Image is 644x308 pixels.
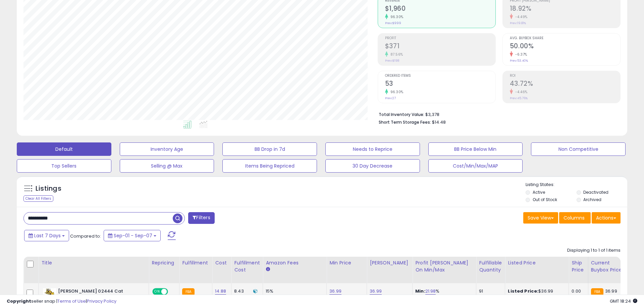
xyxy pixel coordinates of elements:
[563,214,585,221] span: Columns
[510,59,528,63] small: Prev: 53.40%
[182,259,209,266] div: Fulfillment
[87,298,116,304] a: Privacy Policy
[188,212,214,224] button: Filters
[523,212,558,224] button: Save View
[222,142,317,156] button: BB Drop in 7d
[7,298,116,305] div: seller snap | |
[385,59,399,63] small: Prev: $198
[370,259,410,266] div: [PERSON_NAME]
[325,159,420,173] button: 30 Day Decrease
[234,259,260,273] div: Fulfillment Cost
[415,259,473,273] div: Profit [PERSON_NAME] on Min/Max
[510,74,620,78] span: ROI
[572,259,585,273] div: Ship Price
[104,230,161,241] button: Sep-01 - Sep-07
[432,119,446,125] span: $14.48
[583,197,601,202] label: Archived
[508,288,538,294] b: Listed Price:
[385,96,396,100] small: Prev: 27
[120,142,214,156] button: Inventory Age
[533,197,557,202] label: Out of Stock
[152,259,176,266] div: Repricing
[567,247,621,254] div: Displaying 1 to 1 of 1 items
[215,259,228,266] div: Cost
[24,230,69,241] button: Last 7 Days
[510,37,620,40] span: Avg. Buybox Share
[385,42,495,51] h2: $371
[605,288,617,294] span: 36.99
[23,195,53,202] div: Clear All Filters
[17,142,111,156] button: Default
[266,259,324,266] div: Amazon Fees
[385,80,495,89] h2: 53
[591,259,626,273] div: Current Buybox Price
[329,259,364,266] div: Min Price
[415,288,425,294] b: Min:
[120,159,214,173] button: Selling @ Max
[385,21,401,25] small: Prev: $999
[513,52,527,57] small: -6.37%
[510,42,620,51] h2: 50.00%
[385,5,495,14] h2: $1,960
[370,288,382,295] a: 36.99
[531,142,626,156] button: Non Competitive
[325,142,420,156] button: Needs to Reprice
[379,110,615,118] li: $3,378
[70,233,101,239] span: Compared to:
[479,259,502,273] div: Fulfillable Quantity
[17,159,111,173] button: Top Sellers
[513,89,528,95] small: -4.46%
[388,14,404,19] small: 96.30%
[428,142,523,156] button: BB Price Below Min
[7,298,31,304] strong: Copyright
[36,184,61,193] h5: Listings
[510,80,620,89] h2: 43.72%
[57,298,86,304] a: Terms of Use
[510,5,620,14] h2: 18.92%
[329,288,341,295] a: 36.99
[385,74,495,78] span: Ordered Items
[425,288,436,295] a: 21.98
[513,14,528,19] small: -4.49%
[533,189,545,195] label: Active
[388,52,403,57] small: 87.56%
[388,89,404,95] small: 96.30%
[379,112,424,117] b: Total Inventory Value:
[583,189,608,195] label: Deactivated
[413,257,476,283] th: The percentage added to the cost of goods (COGS) that forms the calculator for Min & Max prices.
[215,288,226,295] a: 14.88
[559,212,591,224] button: Columns
[385,37,495,40] span: Profit
[510,21,526,25] small: Prev: 19.81%
[41,259,146,266] div: Title
[610,298,637,304] span: 2025-09-15 18:24 GMT
[526,182,627,188] p: Listing States:
[266,266,270,272] small: Amazon Fees.
[592,212,621,224] button: Actions
[428,159,523,173] button: Cost/Min/Max/MAP
[379,119,431,125] b: Short Term Storage Fees:
[114,232,152,239] span: Sep-01 - Sep-07
[34,232,61,239] span: Last 7 Days
[222,159,317,173] button: Items Being Repriced
[510,96,528,100] small: Prev: 45.76%
[508,259,566,266] div: Listed Price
